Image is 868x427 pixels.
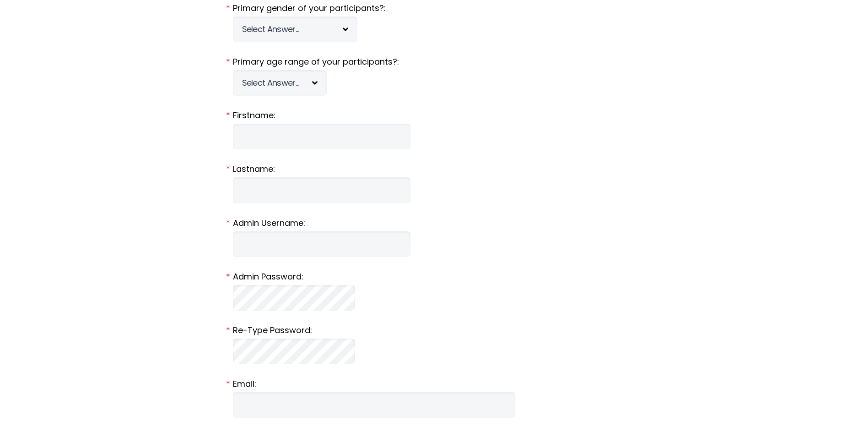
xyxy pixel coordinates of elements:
[233,163,636,175] label: Lastname:
[233,2,636,14] label: Primary gender of your participants?:
[233,217,636,229] label: Admin Username:
[233,271,636,283] label: Admin Password:
[233,324,636,336] label: Re-Type Password:
[233,109,636,121] label: Firstname:
[233,56,636,68] label: Primary age range of your participants?:
[233,378,636,390] label: Email:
